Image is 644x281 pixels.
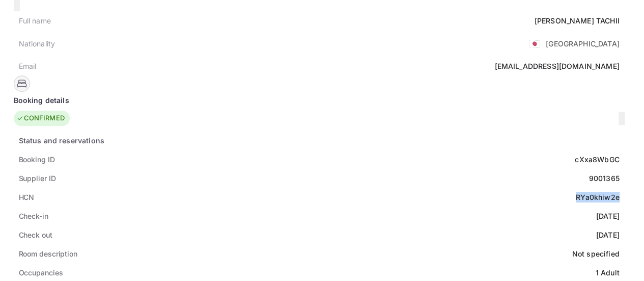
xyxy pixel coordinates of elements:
[572,248,620,259] div: Not specified
[19,192,35,202] div: HCN
[534,15,619,26] div: [PERSON_NAME] TACHII
[494,61,619,71] div: [EMAIL_ADDRESS][DOMAIN_NAME]
[575,154,619,165] div: cXxa8WbGC
[19,15,51,26] div: Full name
[529,34,541,53] span: United States
[19,248,77,259] div: Room description
[576,192,620,202] div: RYa0khiw2e
[19,211,48,221] div: Check-in
[19,154,55,165] div: Booking ID
[596,229,620,240] div: [DATE]
[595,267,619,278] div: 1 Adult
[16,113,65,123] div: CONFIRMED
[19,38,55,49] div: Nationality
[546,38,620,49] div: [GEOGRAPHIC_DATA]
[14,95,625,106] div: Booking details
[596,211,620,221] div: [DATE]
[589,173,619,184] div: 9001365
[19,135,104,146] div: Status and reservations
[19,61,37,71] div: Email
[19,173,56,184] div: Supplier ID
[19,229,52,240] div: Check out
[19,267,63,278] div: Occupancies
